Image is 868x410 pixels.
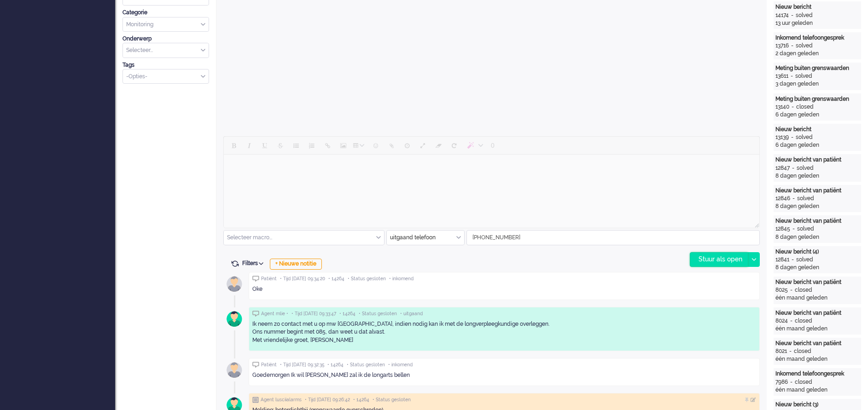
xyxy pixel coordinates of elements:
[327,362,344,368] span: • 14264
[359,311,397,317] span: • Status gesloten
[788,286,795,294] div: -
[339,311,355,317] span: • 14264
[789,256,796,264] div: -
[775,95,859,103] div: Meting buiten grenswaarden
[775,286,788,294] div: 8025
[789,103,796,111] div: -
[270,259,322,270] div: + Nieuwe notitie
[252,276,259,282] img: ic_chat_grey.svg
[775,64,859,72] div: Meting buiten grenswaarden
[790,164,797,172] div: -
[775,164,790,172] div: 12847
[261,311,288,317] span: Agent mlie •
[348,276,386,282] span: • Status gesloten
[353,397,369,403] span: • 14264
[775,187,859,195] div: Nieuw bericht van patiënt
[794,347,811,355] div: closed
[775,294,859,302] div: één maand geleden
[797,164,814,172] div: solved
[796,133,813,141] div: solved
[775,386,859,394] div: één maand geleden
[328,276,344,282] span: • 14264
[795,286,812,294] div: closed
[373,397,411,403] span: • Status gesloten
[242,260,267,266] span: Filters
[796,103,814,111] div: closed
[775,248,859,256] div: Nieuw bericht (4)
[775,172,859,180] div: 8 dagen geleden
[775,195,790,202] div: 12846
[775,126,859,133] div: Nieuw bericht
[795,378,812,386] div: closed
[797,195,814,202] div: solved
[775,317,788,325] div: 8024
[775,378,788,386] div: 7986
[775,347,787,355] div: 8021
[122,35,209,43] div: Onderwerp
[261,362,277,368] span: Patiënt
[389,276,414,282] span: • inkomend
[252,397,259,403] img: ic_note_grey.svg
[400,311,423,317] span: • uitgaand
[789,12,796,19] div: -
[261,276,277,282] span: Patiënt
[775,340,859,347] div: Nieuw bericht van patiënt
[347,362,385,368] span: • Status gesloten
[690,253,748,266] div: Stuur als open
[775,141,859,149] div: 6 dagen geleden
[775,309,859,317] div: Nieuw bericht van patiënt
[796,42,813,50] div: solved
[775,3,859,11] div: Nieuw bericht
[789,42,796,50] div: -
[790,225,797,233] div: -
[252,285,756,293] div: Oke
[122,61,209,69] div: Tags
[775,50,859,58] div: 2 dagen geleden
[775,133,789,141] div: 13139
[797,225,814,233] div: solved
[775,42,789,50] div: 13716
[252,371,756,379] div: Goedemorgen Ik wil [PERSON_NAME] zal ik de longarts bellen
[775,12,789,19] div: 14174
[261,397,302,403] span: Agent lusciialarms
[252,311,259,317] img: ic_chat_grey.svg
[775,103,789,111] div: 13140
[775,233,859,241] div: 8 dagen geleden
[775,225,790,233] div: 12845
[223,272,246,295] img: avatar
[122,9,209,17] div: Categorie
[775,72,788,80] div: 13611
[775,34,859,42] div: Inkomend telefoongesprek
[788,378,795,386] div: -
[252,320,756,344] div: Ik neem zo contact met u op mw [GEOGRAPHIC_DATA], indien nodig kan ik met de longverpleegkundige ...
[223,358,246,381] img: avatar
[291,311,336,317] span: • Tijd [DATE] 09:33:47
[790,195,797,202] div: -
[796,12,813,19] div: solved
[467,231,760,245] input: +31612345678
[775,370,859,378] div: Inkomend telefoongesprek
[788,317,795,325] div: -
[305,397,350,403] span: • Tijd [DATE] 09:26:42
[788,72,795,80] div: -
[775,325,859,333] div: één maand geleden
[775,80,859,88] div: 3 dagen geleden
[787,347,794,355] div: -
[775,19,859,27] div: 13 uur geleden
[775,256,789,264] div: 12841
[775,111,859,119] div: 6 dagen geleden
[775,217,859,225] div: Nieuw bericht van patiënt
[4,4,532,20] body: Rich Text Area. Press ALT-0 for help.
[280,276,325,282] span: • Tijd [DATE] 09:34:20
[775,401,859,409] div: Nieuw bericht (3)
[252,362,259,368] img: ic_chat_grey.svg
[775,156,859,164] div: Nieuw bericht van patiënt
[122,69,209,84] div: Select Tags
[388,362,413,368] span: • inkomend
[796,256,813,264] div: solved
[795,72,812,80] div: solved
[775,355,859,363] div: één maand geleden
[789,133,796,141] div: -
[775,202,859,210] div: 8 dagen geleden
[775,264,859,271] div: 8 dagen geleden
